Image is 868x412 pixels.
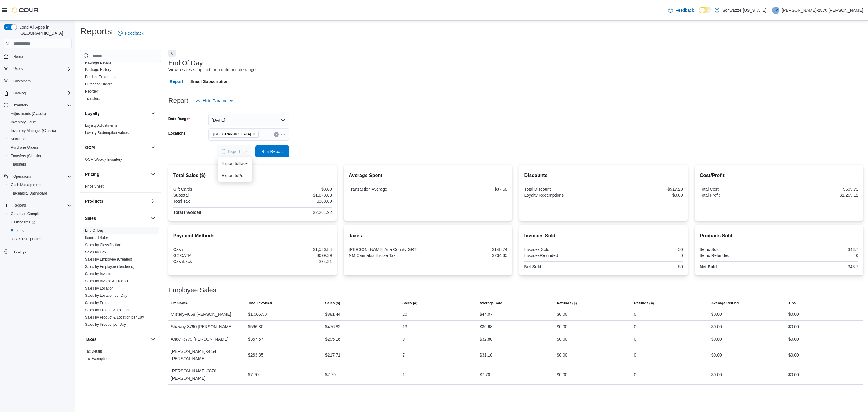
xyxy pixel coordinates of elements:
a: Dashboards [6,218,74,227]
span: Inventory Count [8,119,72,126]
div: 0 [780,253,858,258]
h2: Payment Methods [173,232,332,239]
h2: Average Spent [349,172,507,179]
div: 50 [605,247,683,252]
span: Dashboards [11,220,35,225]
div: $1,066.50 [248,311,267,318]
span: Sales by Location [85,286,114,291]
div: $0.00 [557,311,567,318]
span: Washington CCRS [8,236,72,243]
p: [PERSON_NAME]-2870 [PERSON_NAME] [782,7,863,14]
div: $1,586.84 [254,247,332,252]
button: Operations [1,172,74,181]
div: $0.00 [788,351,799,359]
span: Catalog [13,91,26,96]
span: Transfers (Classic) [11,154,41,158]
div: Mistery-4058 [PERSON_NAME] [168,308,246,320]
div: G2 CATM [173,253,251,258]
nav: Complex example [4,49,72,271]
div: $0.00 [605,193,683,198]
span: Home [11,52,72,60]
div: [PERSON_NAME] Ana County GRT [349,247,427,252]
div: Total Cost [700,187,778,192]
span: Inventory Manager (Classic) [11,128,56,133]
div: 343.7 [780,247,858,252]
a: Purchase Orders [85,82,112,86]
button: OCM [149,144,156,151]
span: Users [11,65,72,72]
span: Loyalty Adjustments [85,123,117,128]
div: Loyalty [80,122,161,139]
a: Customers [11,78,33,85]
a: Sales by Employee (Tendered) [85,265,134,269]
button: Inventory [11,102,30,109]
span: Traceabilty Dashboard [8,190,72,197]
h3: Employee Sales [168,287,216,294]
span: Operations [11,173,72,180]
span: Product Expirations [85,74,116,79]
div: Loyalty Redemptions [524,193,602,198]
div: $0.00 [788,335,799,343]
span: Package History [85,67,111,72]
span: Manifests [11,137,26,141]
button: Clear input [274,132,279,137]
span: Loyalty Redemption Values [85,130,129,135]
span: Sales by Day [85,250,106,255]
span: Employee [171,301,188,306]
div: $234.35 [429,253,507,258]
a: Sales by Invoice & Product [85,279,128,283]
a: Inventory Manager (Classic) [8,127,58,134]
h2: Products Sold [700,232,858,239]
h2: Invoices Sold [524,232,683,239]
button: Home [1,52,74,61]
span: Adjustments (Classic) [8,110,72,117]
span: Home [13,54,23,59]
span: Users [13,66,23,71]
div: [PERSON_NAME]-2854 [PERSON_NAME] [168,345,246,365]
h3: Taxes [85,336,97,342]
p: | [769,7,770,14]
div: $0.00 [254,187,332,192]
div: Shawny-3790 [PERSON_NAME] [168,321,246,333]
h2: Discounts [524,172,683,179]
button: Catalog [1,89,74,97]
div: 0 [634,323,637,330]
a: Sales by Product [85,301,112,305]
a: Manifests [8,135,29,143]
button: Inventory Manager (Classic) [6,126,74,135]
button: Catalog [11,90,28,97]
span: Transfers [11,162,26,167]
div: [PERSON_NAME]-2870 [PERSON_NAME] [168,365,246,384]
span: Sales (#) [402,301,417,306]
span: Price Sheet [85,184,104,189]
h3: Loyalty [85,110,100,116]
span: Traceabilty Dashboard [11,191,47,196]
button: Reports [1,201,74,210]
span: Itemized Sales [85,235,109,240]
div: 0 [634,311,637,318]
a: Home [11,53,25,60]
span: Purchase Orders [11,145,38,150]
span: Reports [11,228,24,233]
a: Price Sheet [85,184,104,189]
a: Product Expirations [85,75,116,79]
span: Cash Management [8,181,72,189]
div: 0 [605,253,683,258]
div: $37.58 [429,187,507,192]
a: Cash Management [8,181,44,189]
span: Email Subscription [190,75,229,87]
span: Sales by Invoice & Product [85,279,128,284]
div: $7.70 [248,371,259,378]
button: OCM [85,144,148,151]
a: Transfers (Classic) [8,152,43,160]
div: $0.00 [557,335,567,343]
span: Export [221,145,247,157]
a: Reports [8,227,26,234]
span: Canadian Compliance [8,210,72,217]
span: Inventory Count [11,120,36,125]
button: LoadingExport [217,145,251,157]
a: Feedback [115,27,146,39]
button: Taxes [149,336,156,343]
div: Subtotal [173,193,251,198]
